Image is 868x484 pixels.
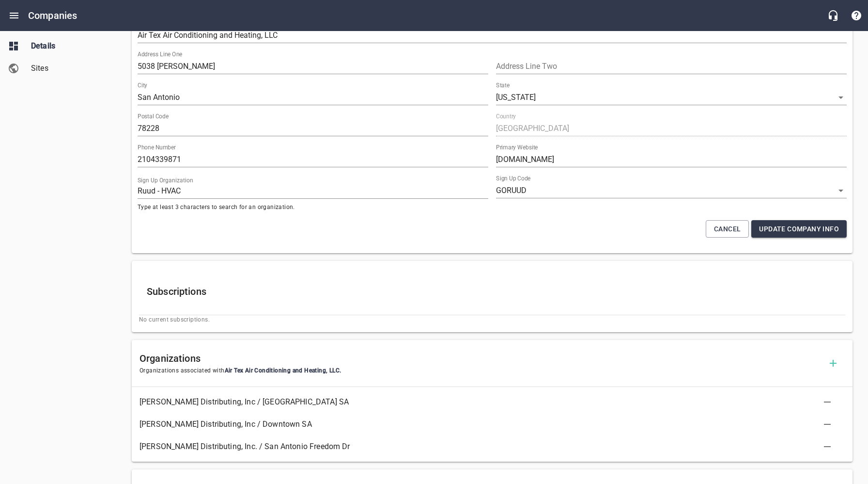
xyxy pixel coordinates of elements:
[139,366,821,376] span: Organizations associated with
[138,145,176,150] label: Phone Number
[714,223,741,235] span: Cancel
[821,4,845,27] button: Live Chat
[816,390,839,414] button: Delete Association
[139,441,829,452] span: [PERSON_NAME] Distributing, Inc. / San Antonio Freedom Dr
[138,203,488,212] span: Type at least 3 characters to search for an organization.
[2,4,26,27] button: Open drawer
[225,367,341,374] span: Air Tex Air Conditioning and Heating, LLC .
[139,396,829,408] span: [PERSON_NAME] Distributing, Inc / [GEOGRAPHIC_DATA] SA
[147,284,837,299] h6: Subscriptions
[816,435,839,458] button: Delete Association
[139,315,845,325] span: No current subscriptions.
[138,82,147,88] label: City
[496,82,510,88] label: State
[139,351,821,366] h6: Organizations
[138,113,169,119] label: Postal Code
[138,183,488,199] input: Start typing to search organizations
[845,4,868,27] button: Support Portal
[496,145,538,150] label: Primary Website
[496,176,530,181] label: Sign Up Code
[496,113,516,119] label: Country
[759,223,839,235] span: Update Company Info
[138,51,182,57] label: Address Line One
[31,40,105,52] span: Details
[28,8,77,23] h6: Companies
[706,220,749,238] button: Cancel
[139,419,829,430] span: [PERSON_NAME] Distributing, Inc / Downtown SA
[751,220,847,238] button: Update Company Info
[31,63,105,74] span: Sites
[821,352,845,375] button: Add Organization
[816,413,839,436] button: Delete Association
